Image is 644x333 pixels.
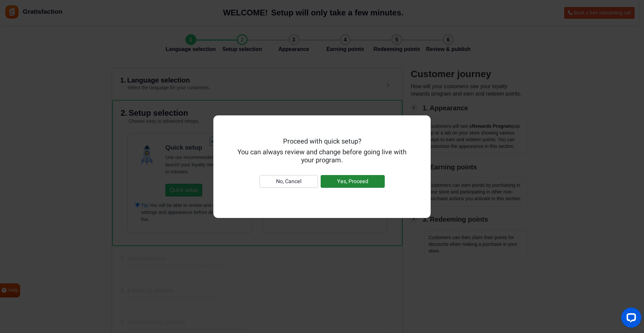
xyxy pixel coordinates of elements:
[616,305,644,333] iframe: LiveChat chat widget
[235,148,409,164] h5: You can always review and change before going live with your program.
[235,137,409,146] h5: Proceed with quick setup?
[260,175,318,188] button: No, Cancel
[321,175,385,188] button: Yes, Proceed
